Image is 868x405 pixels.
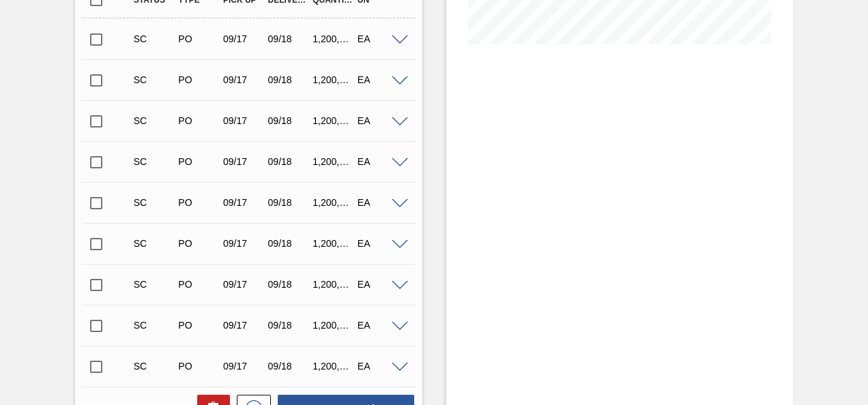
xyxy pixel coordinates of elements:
[175,33,222,44] div: Purchase order
[220,361,267,372] div: 09/17/2025
[175,197,222,208] div: Purchase order
[175,361,222,372] div: Purchase order
[175,238,222,249] div: Purchase order
[220,279,267,290] div: 09/17/2025
[130,238,178,249] div: Suggestion Created
[309,197,357,208] div: 1,200,000.000
[354,320,402,331] div: EA
[265,238,313,249] div: 09/18/2025
[175,74,222,85] div: Purchase order
[265,33,313,44] div: 09/18/2025
[220,74,267,85] div: 09/17/2025
[354,361,402,372] div: EA
[354,156,402,167] div: EA
[354,197,402,208] div: EA
[220,115,267,126] div: 09/17/2025
[130,74,178,85] div: Suggestion Created
[309,33,357,44] div: 1,200,000.000
[354,33,402,44] div: EA
[309,238,357,249] div: 1,200,000.000
[220,197,267,208] div: 09/17/2025
[220,238,267,249] div: 09/17/2025
[265,279,313,290] div: 09/18/2025
[265,320,313,331] div: 09/18/2025
[220,320,267,331] div: 09/17/2025
[265,156,313,167] div: 09/18/2025
[220,33,267,44] div: 09/17/2025
[130,279,178,290] div: Suggestion Created
[265,115,313,126] div: 09/18/2025
[354,115,402,126] div: EA
[309,279,357,290] div: 1,200,000.000
[130,33,178,44] div: Suggestion Created
[309,361,357,372] div: 1,200,000.000
[130,197,178,208] div: Suggestion Created
[130,156,178,167] div: Suggestion Created
[265,74,313,85] div: 09/18/2025
[354,74,402,85] div: EA
[130,361,178,372] div: Suggestion Created
[220,156,267,167] div: 09/17/2025
[309,320,357,331] div: 1,200,000.000
[175,320,222,331] div: Purchase order
[175,115,222,126] div: Purchase order
[354,279,402,290] div: EA
[130,320,178,331] div: Suggestion Created
[309,74,357,85] div: 1,200,000.000
[309,156,357,167] div: 1,200,000.000
[354,238,402,249] div: EA
[265,197,313,208] div: 09/18/2025
[130,115,178,126] div: Suggestion Created
[309,115,357,126] div: 1,200,000.000
[175,156,222,167] div: Purchase order
[265,361,313,372] div: 09/18/2025
[175,279,222,290] div: Purchase order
